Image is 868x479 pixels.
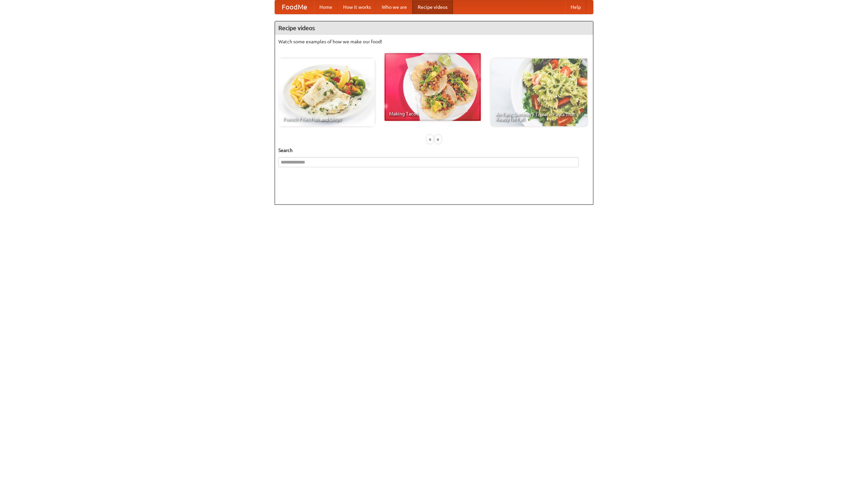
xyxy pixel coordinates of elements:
[389,111,476,116] span: Making Tacos
[496,112,583,122] span: An Easy, Summery Tomato Pasta That's Ready for Fall
[278,38,590,45] p: Watch some examples of how we make our food!
[314,0,338,14] a: Home
[278,147,590,154] h5: Search
[278,59,375,126] a: French Fries Fish and Chips
[491,59,587,126] a: An Easy, Summery Tomato Pasta That's Ready for Fall
[565,0,586,14] a: Help
[338,0,376,14] a: How it works
[275,0,314,14] a: FoodMe
[376,0,412,14] a: Who we are
[412,0,453,14] a: Recipe videos
[384,53,481,121] a: Making Tacos
[435,135,441,144] div: »
[427,135,433,144] div: «
[283,117,370,122] span: French Fries Fish and Chips
[275,21,593,35] h4: Recipe videos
